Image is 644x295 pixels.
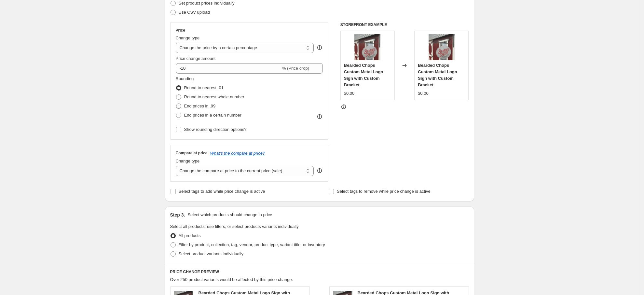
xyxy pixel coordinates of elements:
span: Over 250 product variants would be affected by this price change: [170,277,293,282]
span: Select tags to remove while price change is active [337,189,431,194]
span: Price change amount [176,56,216,61]
span: Change type [176,159,200,163]
span: % (Price drop) [282,66,309,71]
span: Select tags to add while price change is active [179,189,265,194]
span: Round to nearest whole number [184,94,244,99]
div: help [316,167,323,174]
div: $0.00 [344,90,355,97]
span: Filter by product, collection, tag, vendor, product type, variant title, or inventory [179,242,325,247]
span: Change type [176,35,200,40]
button: What's the compare at price? [210,151,265,156]
span: Rounding [176,76,194,81]
h3: Price [176,28,185,33]
p: Select which products should change in price [187,212,272,218]
span: Bearded Chops Custom Metal Logo Sign with Custom Bracket [344,63,383,87]
span: Set product prices individually [179,1,235,6]
span: All products [179,233,201,238]
input: -15 [176,63,281,74]
span: Use CSV upload [179,10,210,15]
h3: Compare at price [176,150,208,156]
span: End prices in a certain number [184,113,241,118]
span: Select all products, use filters, or select products variants individually [170,224,299,229]
h2: Step 3. [170,212,185,218]
img: 1248BeardedChops_80x.jpg [354,34,380,60]
span: Round to nearest .01 [184,85,224,90]
div: $0.00 [418,90,429,97]
div: help [316,44,323,51]
span: Bearded Chops Custom Metal Logo Sign with Custom Bracket [418,63,457,87]
span: Show rounding direction options? [184,127,247,132]
h6: STOREFRONT EXAMPLE [340,22,469,27]
span: Select product variants individually [179,251,243,256]
h6: PRICE CHANGE PREVIEW [170,269,469,274]
span: End prices in .99 [184,104,216,108]
img: 1248BeardedChops_80x.jpg [429,34,455,60]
